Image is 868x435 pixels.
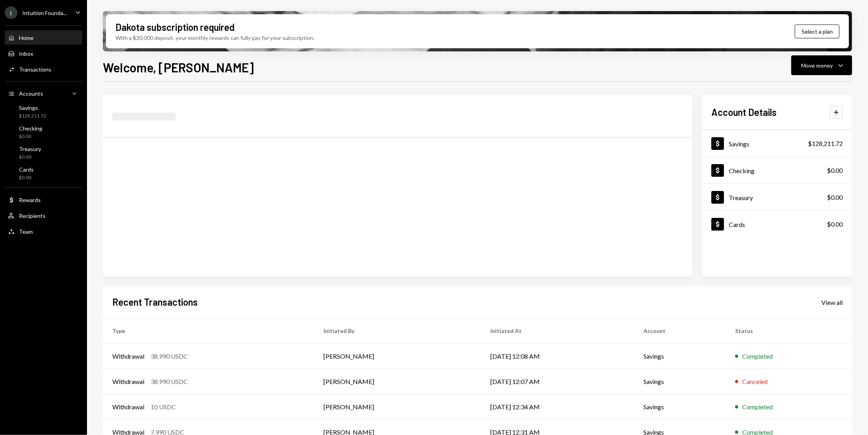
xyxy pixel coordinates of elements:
a: Accounts [5,86,82,100]
a: Home [5,30,82,45]
div: Dakota subscription required [115,21,234,34]
div: 38,990 USDC [151,377,188,386]
div: View all [821,299,843,306]
a: Rewards [5,193,82,207]
div: Transactions [19,66,51,73]
td: Savings [634,394,726,420]
div: Savings [19,104,46,111]
div: Inbox [19,50,33,57]
div: $0.00 [19,174,34,181]
div: I [5,6,17,19]
div: $0.00 [827,193,843,202]
div: $0.00 [19,154,41,161]
div: Completed [742,352,773,361]
div: Savings [729,140,749,148]
td: Savings [634,369,726,394]
th: Type [103,318,314,344]
a: Cards$0.00 [702,211,852,237]
div: Move money [801,61,833,70]
div: Home [19,34,34,41]
div: $128,211.72 [19,113,46,119]
th: Account [634,318,726,344]
a: View all [821,298,843,306]
div: $0.00 [827,166,843,175]
a: Savings$128,211.72 [702,130,852,157]
div: With a $30,000 deposit, your monthly rewards can fully pay for your subscription. [115,34,314,42]
div: Withdrawal [112,352,144,361]
td: [PERSON_NAME] [314,369,481,394]
div: Team [19,228,33,235]
div: Cards [19,166,34,173]
a: Checking$0.00 [5,123,82,142]
td: [PERSON_NAME] [314,344,481,369]
div: Recipients [19,212,45,219]
button: Move money [791,55,852,75]
a: Savings$128,211.72 [5,102,82,121]
a: Treasury$0.00 [702,184,852,210]
h2: Account Details [711,106,777,119]
div: $128,211.72 [808,139,843,148]
div: Withdrawal [112,377,144,386]
div: Treasury [19,146,41,152]
td: [DATE] 12:08 AM [481,344,634,369]
td: [DATE] 12:07 AM [481,369,634,394]
td: [DATE] 12:34 AM [481,394,634,420]
div: Canceled [742,377,768,386]
a: Team [5,224,82,238]
h2: Recent Transactions [112,295,198,308]
a: Recipients [5,208,82,223]
div: Checking [19,125,42,132]
div: 10 USDC [151,402,176,412]
div: $0.00 [19,133,42,140]
a: Inbox [5,46,82,61]
div: Intuition Founda... [22,9,67,16]
th: Initiated By [314,318,481,344]
button: Select a plan [795,25,840,38]
a: Transactions [5,62,82,76]
div: Withdrawal [112,402,144,412]
div: $0.00 [827,219,843,229]
td: [PERSON_NAME] [314,394,481,420]
div: Cards [729,221,745,228]
a: Treasury$0.00 [5,143,82,162]
div: Treasury [729,194,753,201]
div: Checking [729,167,755,174]
a: Cards$0.00 [5,164,82,183]
th: Initiated At [481,318,634,344]
div: Accounts [19,90,43,97]
th: Status [726,318,852,344]
div: Rewards [19,197,41,203]
a: Checking$0.00 [702,157,852,183]
div: 38,990 USDC [151,352,188,361]
div: Completed [742,402,773,412]
td: Savings [634,344,726,369]
h1: Welcome, [PERSON_NAME] [103,59,254,75]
